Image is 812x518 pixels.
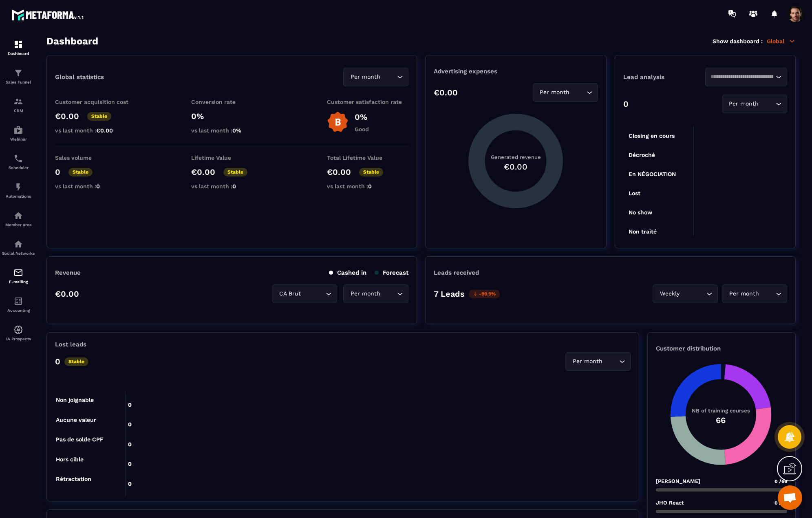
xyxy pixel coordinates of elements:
p: €0.00 [327,167,351,177]
div: Search for option [653,284,718,303]
span: 0 [232,183,236,190]
p: 0 [55,357,60,366]
p: Webinar [2,137,35,141]
p: JHO React [656,500,684,506]
tspan: Non traité [629,228,657,235]
p: vs last month : [327,183,408,190]
div: Search for option [343,68,408,86]
a: emailemailE-mailing [2,262,35,290]
tspan: Closing en cours [629,132,675,139]
p: Automations [2,194,35,198]
img: logo [11,7,85,22]
span: Per month [571,357,604,366]
p: Total Lifetime Value [327,154,408,161]
p: 0% [355,112,369,122]
span: 0 [368,183,372,190]
p: Stable [68,168,93,176]
p: Lead analysis [623,73,705,81]
tspan: Pas de solde CPF [56,436,104,443]
p: Stable [359,168,383,176]
p: €0.00 [434,88,458,97]
p: CRM [2,108,35,113]
input: Search for option [382,73,395,82]
p: €0.00 [55,111,79,121]
p: Global statistics [55,73,104,81]
p: Forecast [375,269,408,276]
a: accountantaccountantAccounting [2,290,35,319]
p: [PERSON_NAME] [656,478,700,484]
span: Weekly [658,289,681,298]
span: Per month [727,99,761,108]
a: social-networksocial-networkSocial Networks [2,233,35,262]
span: 0 [96,183,100,190]
p: Scheduler [2,165,35,170]
tspan: Rétractation [56,476,91,482]
img: automations [13,211,23,220]
p: 0 [55,167,60,177]
span: 0 /66 [774,500,787,506]
p: Customer satisfaction rate [327,99,408,105]
a: schedulerschedulerScheduler [2,148,35,176]
tspan: Aucune valeur [56,417,96,423]
tspan: Non joignable [56,397,94,403]
a: automationsautomationsWebinar [2,119,35,148]
p: Customer acquisition cost [55,99,137,105]
p: Show dashboard : [713,38,763,44]
p: Lost leads [55,341,86,348]
input: Search for option [302,289,324,298]
p: Stable [87,112,111,121]
a: automationsautomationsAutomations [2,176,35,205]
div: Search for option [533,83,598,102]
img: formation [13,68,23,78]
input: Search for option [761,99,774,108]
span: CA Brut [277,289,302,298]
img: formation [13,97,23,106]
p: vs last month : [55,127,137,134]
h3: Dashboard [46,35,98,47]
p: 0 [623,99,629,109]
p: -99.9% [469,290,500,298]
div: Search for option [343,284,408,303]
input: Search for option [761,289,774,298]
span: 0% [232,127,241,134]
input: Search for option [710,73,774,82]
p: 7 Leads [434,289,465,299]
p: Cashed in [329,269,366,276]
p: Good [355,126,369,132]
p: Global [767,37,796,45]
p: Accounting [2,308,35,313]
p: Social Networks [2,251,35,256]
input: Search for option [382,289,395,298]
img: email [13,268,23,278]
tspan: Raccroche au nez [56,496,106,502]
p: E-mailing [2,280,35,284]
p: vs last month : [191,183,273,190]
img: formation [13,40,23,49]
a: formationformationCRM [2,90,35,119]
p: Stable [223,168,247,176]
p: vs last month : [55,183,137,190]
p: Advertising expenses [434,68,598,75]
p: Stable [64,357,88,366]
tspan: Décroché [629,152,655,158]
tspan: Lost [629,190,640,196]
p: Member area [2,223,35,227]
p: Leads received [434,269,479,276]
span: Per month [727,289,761,298]
div: Search for option [272,284,337,303]
p: IA Prospects [2,337,35,341]
div: Search for option [722,284,787,303]
a: formationformationSales Funnel [2,62,35,90]
span: €0.00 [96,127,113,134]
p: €0.00 [55,289,79,299]
p: vs last month : [191,127,273,134]
input: Search for option [681,289,704,298]
p: Dashboard [2,51,35,56]
div: Search for option [705,68,787,86]
div: Search for option [722,95,787,113]
span: 0 /66 [774,478,787,484]
input: Search for option [604,357,617,366]
img: scheduler [13,154,23,163]
p: Sales Funnel [2,80,35,84]
p: Revenue [55,269,81,276]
